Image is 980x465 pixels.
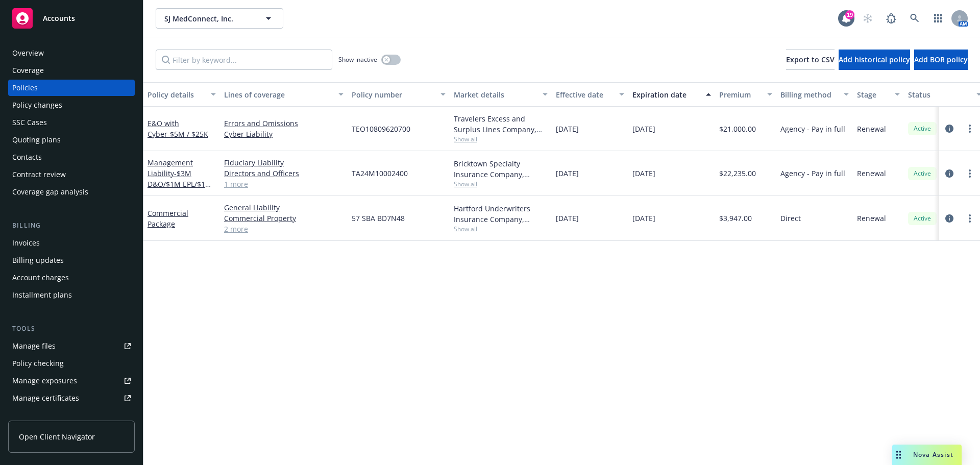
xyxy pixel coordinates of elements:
[12,338,56,354] div: Manage files
[628,82,715,107] button: Expiration date
[556,213,579,224] span: [DATE]
[8,235,135,251] a: Invoices
[8,221,135,231] div: Billing
[908,89,970,100] div: Status
[148,208,188,229] a: Commercial Package
[164,13,253,24] span: SJ MedConnect, Inc.
[719,124,756,134] span: $21,000.00
[780,213,801,224] span: Direct
[156,50,332,70] input: Filter by keyword...
[454,180,548,188] span: Show all
[8,114,135,131] a: SSC Cases
[8,338,135,354] a: Manage files
[338,55,377,64] span: Show inactive
[912,214,933,223] span: Active
[556,124,579,134] span: [DATE]
[881,8,901,29] a: Report a Bug
[786,50,835,70] button: Export to CSV
[224,202,344,213] a: General Liability
[780,89,838,100] div: Billing method
[12,407,64,424] div: Manage claims
[12,132,61,148] div: Quoting plans
[352,168,408,179] span: TA24M10002400
[892,445,962,465] button: Nova Assist
[8,97,135,113] a: Policy changes
[12,235,40,251] div: Invoices
[224,168,344,179] a: Directors and Officers
[8,373,135,389] a: Manage exposures
[913,450,953,459] span: Nova Assist
[148,158,212,200] a: Management Liability
[224,118,344,129] a: Errors and Omissions
[552,82,628,107] button: Effective date
[845,10,854,19] div: 19
[632,168,655,179] span: [DATE]
[454,89,536,100] div: Market details
[220,82,348,107] button: Lines of coverage
[943,123,955,135] a: circleInformation
[148,168,212,200] span: - $3M D&O/$1M EPL/$1M FID
[8,287,135,303] a: Installment plans
[8,270,135,286] a: Account charges
[12,114,47,131] div: SSC Cases
[12,97,62,113] div: Policy changes
[12,166,66,183] div: Contract review
[12,355,64,372] div: Policy checking
[454,135,548,143] span: Show all
[12,373,77,389] div: Manage exposures
[912,124,933,133] span: Active
[556,89,613,100] div: Effective date
[156,8,283,29] button: SJ MedConnect, Inc.
[556,168,579,179] span: [DATE]
[857,8,878,29] a: Start snowing
[12,287,72,303] div: Installment plans
[632,89,700,100] div: Expiration date
[719,89,761,100] div: Premium
[224,224,344,234] a: 2 more
[224,179,344,189] a: 1 more
[928,8,948,29] a: Switch app
[853,82,904,107] button: Stage
[12,149,42,165] div: Contacts
[12,62,44,79] div: Coverage
[224,129,344,139] a: Cyber Liability
[454,203,548,225] div: Hartford Underwriters Insurance Company, Hartford Insurance Group
[148,118,208,139] a: E&O with Cyber
[224,157,344,168] a: Fiduciary Liability
[352,213,405,224] span: 57 SBA BD7N48
[12,390,79,406] div: Manage certificates
[857,168,886,179] span: Renewal
[12,80,38,96] div: Policies
[8,252,135,268] a: Billing updates
[857,213,886,224] span: Renewal
[8,390,135,406] a: Manage certificates
[12,252,64,268] div: Billing updates
[224,89,332,100] div: Lines of coverage
[892,445,905,465] div: Drag to move
[148,89,205,100] div: Policy details
[454,113,548,135] div: Travelers Excess and Surplus Lines Company, Travelers Insurance, Corvus Insurance (Travelers), CR...
[352,89,434,100] div: Policy number
[964,167,976,180] a: more
[632,213,655,224] span: [DATE]
[912,169,933,178] span: Active
[450,82,552,107] button: Market details
[943,212,955,225] a: circleInformation
[632,124,655,134] span: [DATE]
[8,149,135,165] a: Contacts
[8,407,135,424] a: Manage claims
[12,45,44,61] div: Overview
[715,82,776,107] button: Premium
[43,14,75,22] span: Accounts
[454,158,548,180] div: Bricktown Specialty Insurance Company, Trisura Group Ltd., Aegis General Insurance Agency, Inc., ...
[857,89,889,100] div: Stage
[719,168,756,179] span: $22,235.00
[167,129,208,139] span: - $5M / $25K
[964,123,976,135] a: more
[904,8,925,29] a: Search
[914,55,968,64] span: Add BOR policy
[454,225,548,233] span: Show all
[964,212,976,225] a: more
[719,213,752,224] span: $3,947.00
